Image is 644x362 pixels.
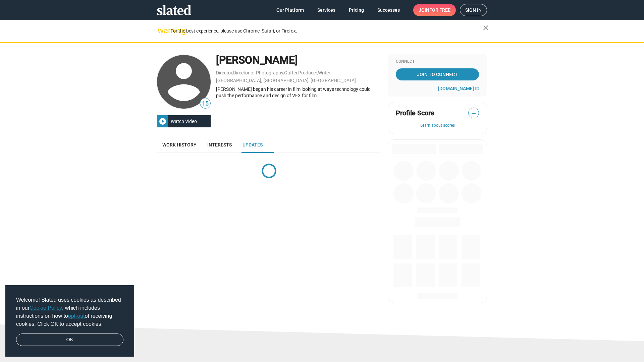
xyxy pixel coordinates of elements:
[475,86,479,90] mat-icon: open_in_new
[237,137,268,153] a: Updates
[396,59,479,64] div: Connect
[68,313,85,319] a: opt-out
[283,71,284,75] span: ,
[159,117,167,125] mat-icon: play_circle_filled
[284,70,298,75] a: Gaffer
[372,4,405,16] a: Successes
[216,70,232,75] a: Director
[207,142,232,147] span: Interests
[377,4,400,16] span: Successes
[396,109,434,118] span: Profile Score
[460,4,487,16] a: Sign in
[168,115,200,127] div: Watch Video
[469,109,479,118] span: —
[396,68,479,80] a: Join To Connect
[216,86,381,99] div: [PERSON_NAME] began his career in film looking at ways technology could push the performance and ...
[200,99,210,108] span: 15
[312,4,341,16] a: Services
[30,305,62,311] a: Cookie Policy
[465,4,482,16] span: Sign in
[243,142,263,147] span: Updates
[202,137,237,153] a: Interests
[298,70,317,75] a: Producer
[162,142,197,147] span: Work history
[271,4,309,16] a: Our Platform
[158,26,166,35] mat-icon: warning
[170,26,483,36] div: For the best experience, please use Chrome, Safari, or Firefox.
[438,86,479,91] a: [DOMAIN_NAME]
[482,24,490,32] mat-icon: close
[349,4,364,16] span: Pricing
[396,123,479,128] button: Learn about scores
[157,115,211,127] button: Watch Video
[157,137,202,153] a: Work history
[16,296,123,328] span: Welcome! Slated uses cookies as described in our , which includes instructions on how to of recei...
[216,78,356,83] a: [GEOGRAPHIC_DATA], [GEOGRAPHIC_DATA], [GEOGRAPHIC_DATA]
[318,70,330,75] a: Writer
[343,4,369,16] a: Pricing
[317,4,335,16] span: Services
[298,71,298,75] span: ,
[317,71,318,75] span: ,
[232,71,233,75] span: ,
[5,285,134,357] div: cookieconsent
[397,68,478,80] span: Join To Connect
[276,4,304,16] span: Our Platform
[413,4,456,16] a: Joinfor free
[16,334,123,346] a: dismiss cookie message
[419,4,450,16] span: Join
[233,70,283,75] a: Director of Photography
[429,4,450,16] span: for free
[438,86,474,91] span: [DOMAIN_NAME]
[216,53,381,67] div: [PERSON_NAME]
